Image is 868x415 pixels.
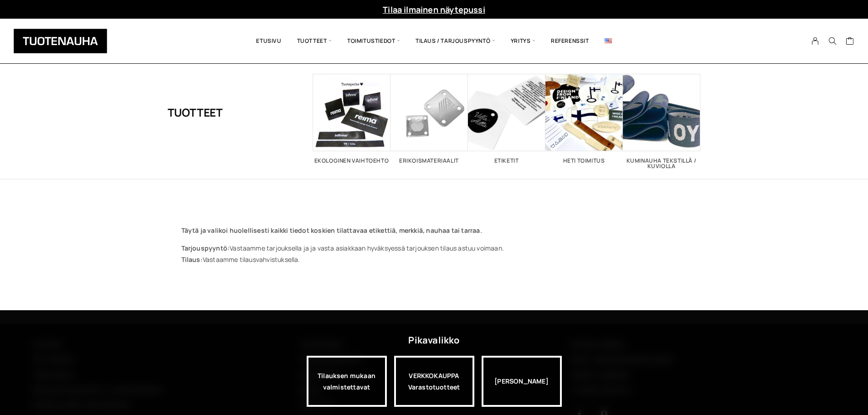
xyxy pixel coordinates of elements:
a: Visit product category Kuminauha tekstillä / kuviolla [623,74,700,169]
a: Tilaa ilmainen näytepussi [383,4,485,15]
div: Pikavalikko [408,332,459,348]
span: Tuotteet [289,26,339,56]
a: Tilauksen mukaan valmistettavat [307,356,387,407]
p: Vastaamme tarjouksella ja ja vasta asiakkaan hyväksyessä tarjouksen tilaus astuu voimaan. Vastaam... [181,242,687,265]
span: Yritys [503,26,543,56]
strong: Täytä ja valikoi huolellisesti kaikki tiedot koskien tilattavaa etikettiä, merkkiä, nauhaa tai ta... [181,226,482,235]
a: My Account [806,37,824,45]
span: Tilaus / Tarjouspyyntö [408,26,503,56]
h2: Ekologinen vaihtoehto [313,158,390,164]
img: Tuotenauha Oy [14,29,107,53]
button: Search [824,37,841,45]
a: VERKKOKAUPPAVarastotuotteet [394,356,474,407]
h1: Tuotteet [168,74,223,151]
a: Referenssit [543,26,597,56]
h2: Erikoismateriaalit [390,158,468,164]
a: Cart [846,36,854,47]
a: Visit product category Heti toimitus [545,74,623,164]
a: Visit product category Erikoismateriaalit [390,74,468,164]
h2: Kuminauha tekstillä / kuviolla [623,158,700,169]
a: Visit product category Ekologinen vaihtoehto [313,74,390,164]
a: Etusivu [248,26,289,56]
div: [PERSON_NAME] [482,356,562,407]
h2: Etiketit [468,158,545,164]
div: VERKKOKAUPPA Varastotuotteet [394,356,474,407]
strong: Tarjouspyyntö: [181,244,230,252]
a: Visit product category Etiketit [468,74,545,164]
strong: Tilaus: [181,255,203,264]
h2: Heti toimitus [545,158,623,164]
span: Toimitustiedot [339,26,408,56]
img: English [605,38,612,43]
